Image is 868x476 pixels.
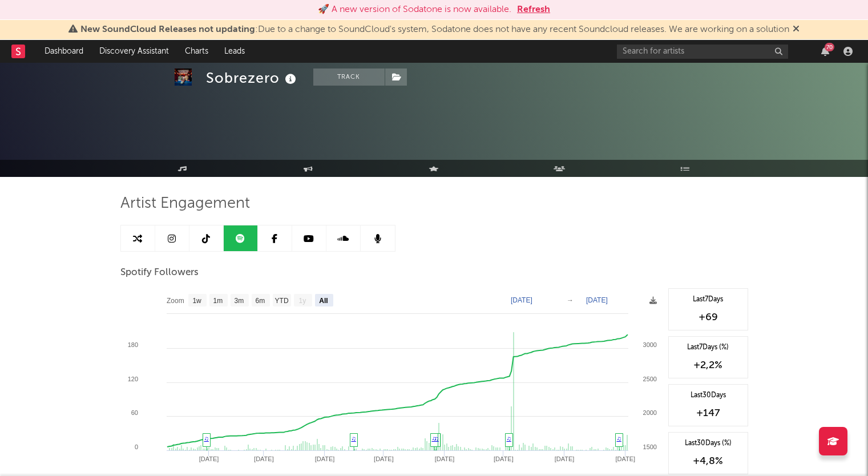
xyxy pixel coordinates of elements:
span: New SoundCloud Releases not updating [80,25,255,34]
text: [DATE] [554,455,574,462]
text: Zoom [167,297,184,305]
a: ♫ [507,435,511,442]
div: Last 7 Days [675,295,742,305]
text: [DATE] [314,455,334,462]
text: [DATE] [254,455,274,462]
a: ♫ [432,435,437,442]
text: [DATE] [615,455,635,462]
button: Refresh [517,3,550,17]
text: YTD [274,297,288,305]
div: Last 7 Days (%) [675,342,742,353]
text: [DATE] [586,296,608,304]
a: ♫ [434,435,439,442]
text: [DATE] [511,296,532,304]
div: +147 [675,406,742,420]
div: Sobrezero [206,68,299,87]
text: [DATE] [199,455,219,462]
a: Discovery Assistant [91,40,177,63]
a: Dashboard [37,40,91,63]
text: 3000 [643,341,656,348]
button: Track [313,68,385,86]
a: ♫ [204,435,209,442]
text: [DATE] [494,455,514,462]
text: 2000 [643,409,656,416]
text: All [319,297,328,305]
a: Charts [177,40,216,63]
text: [DATE] [434,455,454,462]
span: : Due to a change to SoundCloud's system, Sodatone does not have any recent Soundcloud releases. ... [80,25,789,34]
div: Last 30 Days (%) [675,438,742,449]
text: 0 [134,443,138,450]
text: 1m [213,297,223,305]
text: → [567,296,574,304]
text: 3m [234,297,244,305]
input: Search for artists [617,45,788,59]
div: +69 [675,310,742,324]
text: 1y [298,297,306,305]
span: Artist Engagement [120,197,250,211]
a: ♫ [352,435,356,442]
text: 1w [192,297,201,305]
text: [DATE] [374,455,394,462]
div: Last 30 Days [675,390,742,401]
a: ♫ [617,435,621,442]
div: 🚀 A new version of Sodatone is now available. [318,3,511,17]
button: 70 [821,47,829,56]
text: 180 [127,341,138,348]
span: Spotify Followers [120,266,199,280]
text: 2500 [643,376,656,382]
text: 60 [131,409,138,416]
text: 120 [127,376,138,382]
text: 1500 [643,443,656,450]
text: 6m [255,297,265,305]
a: Leads [216,40,253,63]
div: +2,2 % [675,358,742,372]
div: +4,8 % [675,454,742,468]
span: Dismiss [793,25,800,34]
div: 70 [825,43,834,51]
